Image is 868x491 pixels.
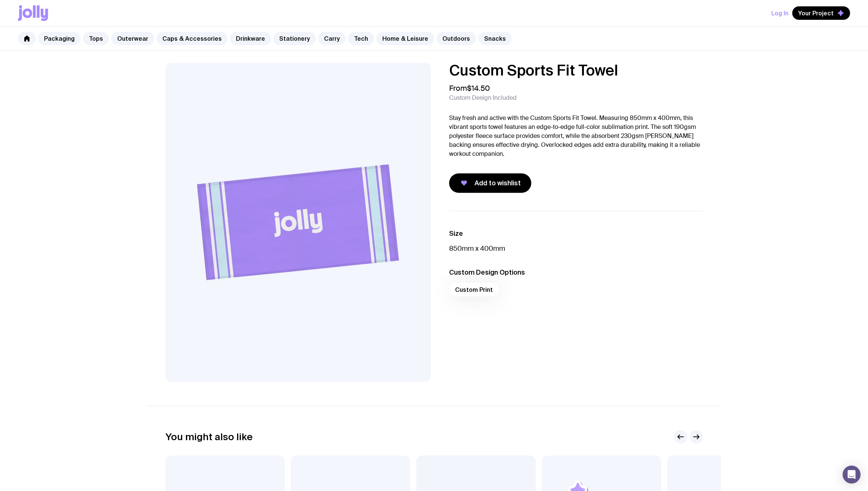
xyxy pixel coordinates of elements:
[449,94,517,102] span: Custom Design Included
[792,6,850,20] button: Your Project
[478,32,512,45] a: Snacks
[376,32,434,45] a: Home & Leisure
[843,466,861,484] div: Open Intercom Messenger
[436,32,476,45] a: Outdoors
[273,32,316,45] a: Stationery
[318,32,346,45] a: Carry
[111,32,154,45] a: Outerwear
[449,173,531,193] button: Add to wishlist
[467,83,490,93] span: $14.50
[771,6,788,20] button: Log In
[156,32,228,45] a: Caps & Accessories
[165,431,253,442] h2: You might also like
[475,179,521,188] span: Add to wishlist
[449,114,703,158] p: Stay fresh and active with the Custom Sports Fit Towel. Measuring 850mm x 400mm, this vibrant spo...
[449,63,703,78] h1: Custom Sports Fit Towel
[449,268,703,277] h3: Custom Design Options
[230,32,271,45] a: Drinkware
[38,32,81,45] a: Packaging
[449,244,703,253] p: 850mm x 400mm
[83,32,109,45] a: Tops
[798,9,834,17] span: Your Project
[449,229,703,238] h3: Size
[348,32,374,45] a: Tech
[449,84,490,93] span: From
